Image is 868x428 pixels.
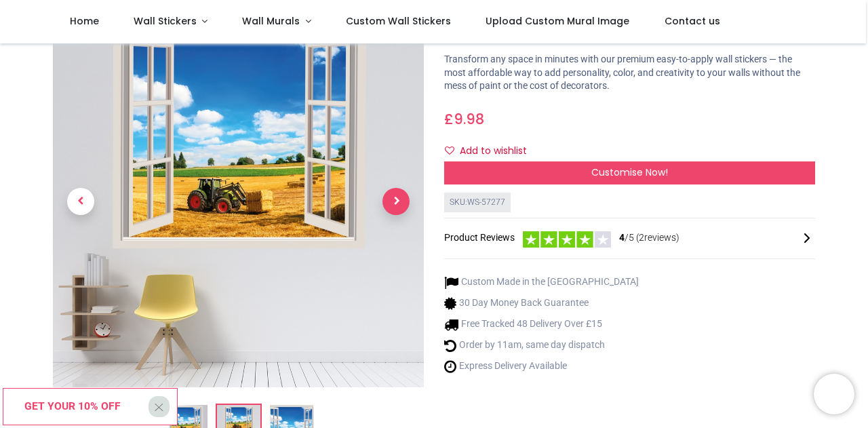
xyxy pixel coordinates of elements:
[134,14,197,28] span: Wall Stickers
[444,275,639,290] li: Custom Made in the [GEOGRAPHIC_DATA]
[814,374,854,414] iframe: Brevo live chat
[70,14,99,28] span: Home
[444,109,484,129] span: £
[665,14,720,28] span: Contact us
[444,338,639,353] li: Order by 11am, same day dispatch
[444,317,639,332] li: Free Tracked 48 Delivery Over £15
[346,14,451,28] span: Custom Wall Stickers
[619,232,625,243] span: 4
[445,146,454,155] i: Add to wishlist
[242,14,300,28] span: Wall Murals
[53,16,424,387] img: WS-57277-02
[591,166,668,179] span: Customise Now!
[382,188,410,215] span: Next
[486,14,629,28] span: Upload Custom Mural Image
[67,188,94,215] span: Previous
[619,231,679,245] span: /5 ( 2 reviews)
[444,140,538,163] button: Add to wishlistAdd to wishlist
[368,72,424,332] a: Next
[444,359,639,374] li: Express Delivery Available
[454,109,484,129] span: 9.98
[444,193,511,212] div: SKU: WS-57277
[53,72,108,332] a: Previous
[444,53,815,93] p: Transform any space in minutes with our premium easy-to-apply wall stickers — the most affordable...
[444,229,815,248] div: Product Reviews
[444,296,639,311] li: 30 Day Money Back Guarantee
